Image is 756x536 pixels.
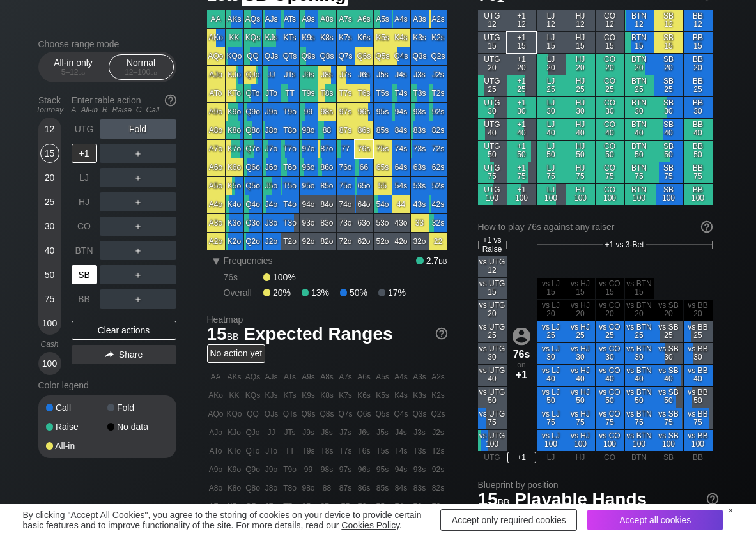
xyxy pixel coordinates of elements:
div: QQ [244,47,262,65]
div: 75o [337,177,355,195]
div: UTG 30 [478,97,507,118]
div: T6o [281,158,299,176]
div: 44 [392,195,410,213]
div: SB 20 [654,54,683,75]
div: ＋ [100,192,176,211]
div: All-in [46,441,107,450]
div: ▾ [208,253,225,268]
div: AA [207,10,225,28]
div: BTN 75 [625,162,654,183]
div: SB 25 [654,75,683,96]
div: BTN 20 [625,54,654,75]
div: 94o [300,195,318,213]
div: 77 [337,140,355,158]
div: Raise [46,422,107,431]
div: Q5o [244,177,262,195]
div: LJ [72,168,97,187]
div: BTN 12 [625,10,654,31]
div: AKo [207,29,225,47]
div: 99 [300,103,318,121]
div: Fold [100,119,176,139]
div: 76s [224,272,263,282]
div: 2.7 [416,256,447,266]
div: 43o [392,214,410,232]
div: HJ 30 [566,97,595,118]
div: K5o [226,177,243,195]
div: T3o [281,214,299,232]
div: LJ 20 [537,54,566,75]
div: BTN 50 [625,141,654,162]
div: BB 15 [684,32,713,53]
div: 93o [300,214,318,232]
div: A2s [429,10,447,28]
div: T5s [374,84,392,102]
div: AQo [207,47,225,65]
div: K9o [226,103,243,121]
div: Q4s [392,47,410,65]
div: CO 75 [596,162,624,183]
div: 98s [318,103,336,121]
div: T7o [281,140,299,158]
div: A5o [207,177,225,195]
div: Q9s [300,47,318,65]
div: 83o [318,214,336,232]
div: +1 25 [507,75,536,96]
div: 63s [411,158,429,176]
div: BB 12 [684,10,713,31]
div: UTG 25 [478,75,507,96]
div: K8s [318,29,336,47]
div: K4o [226,195,243,213]
div: 65s [374,158,392,176]
div: T4s [392,84,410,102]
div: J5o [263,177,281,195]
div: 96o [300,158,318,176]
div: LJ 12 [537,10,566,31]
div: 94s [392,103,410,121]
div: K5s [374,29,392,47]
div: BTN 25 [625,75,654,96]
div: 52s [429,177,447,195]
div: ＋ [100,217,176,236]
div: 53o [374,214,392,232]
div: × [728,505,733,516]
div: 5 – 12 [47,68,100,77]
div: J4o [263,195,281,213]
div: CO 25 [596,75,624,96]
div: 97s [337,103,355,121]
div: Q3s [411,47,429,65]
div: QJo [244,66,262,84]
div: LJ 40 [537,119,566,140]
div: SB 100 [654,184,683,205]
div: J5s [374,66,392,84]
div: CO 30 [596,97,624,118]
div: UTG [72,119,97,139]
div: T7s [337,84,355,102]
div: Q2o [244,233,262,250]
div: A5s [374,10,392,28]
div: 76o [337,158,355,176]
div: HJ 40 [566,119,595,140]
div: AJs [263,10,281,28]
div: 42s [429,195,447,213]
div: 96s [355,103,373,121]
div: +1 75 [507,162,536,183]
div: T2o [281,233,299,250]
div: +1 15 [507,32,536,53]
div: +1 30 [507,97,536,118]
div: CO 20 [596,54,624,75]
div: Accept all cookies [587,510,723,530]
div: LJ 30 [537,97,566,118]
div: +1 12 [507,10,536,31]
div: LJ 100 [537,184,566,205]
div: ＋ [100,144,176,163]
div: K6s [355,29,373,47]
div: Q5s [374,47,392,65]
div: A6o [207,158,225,176]
div: 12 [40,119,59,139]
div: JTs [281,66,299,84]
div: 82s [429,121,447,139]
div: 75s [374,140,392,158]
div: T8o [281,121,299,139]
div: KK [226,29,243,47]
div: BB 100 [684,184,713,205]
